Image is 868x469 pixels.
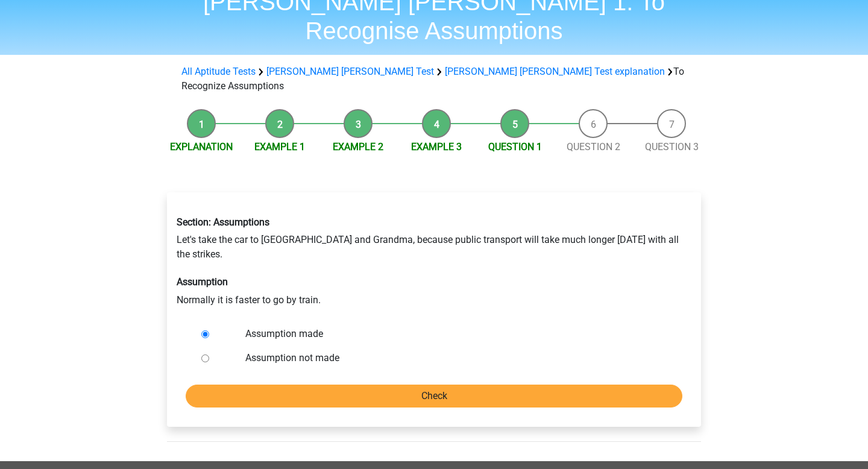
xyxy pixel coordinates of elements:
a: Explanation [170,141,233,153]
a: Question 2 [567,141,620,153]
a: Example 2 [333,141,383,153]
input: Check [186,385,682,408]
a: [PERSON_NAME] [PERSON_NAME] Test [266,66,434,77]
a: Question 3 [645,141,699,153]
a: All Aptitude Tests [181,66,256,77]
a: [PERSON_NAME] [PERSON_NAME] Test explanation [445,66,665,77]
h6: Assumption [177,276,691,288]
label: Assumption made [245,327,662,341]
a: Example 3 [411,141,462,153]
h6: Section: Assumptions [177,216,691,228]
div: Let's take the car to [GEOGRAPHIC_DATA] and Grandma, because public transport will take much long... [168,207,700,316]
div: To Recognize Assumptions [177,65,691,93]
a: Question 1 [488,141,542,153]
a: Example 1 [254,141,305,153]
label: Assumption not made [245,351,662,365]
